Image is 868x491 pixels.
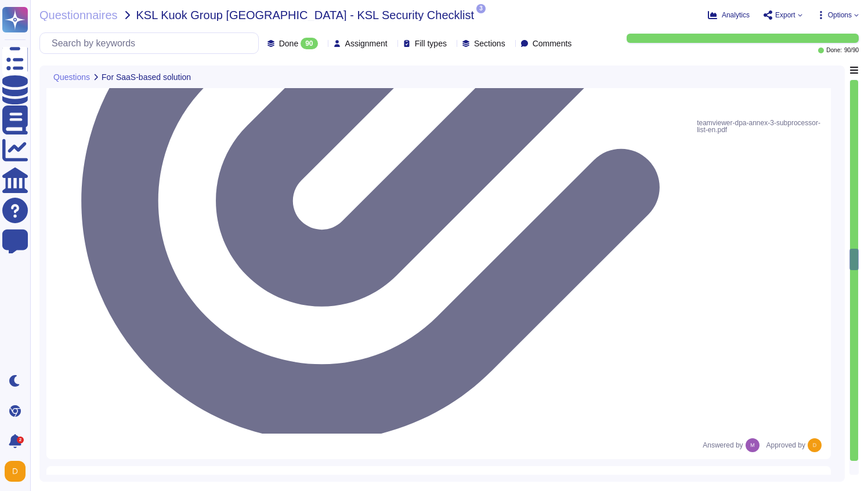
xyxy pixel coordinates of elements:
span: teamviewer-dpa-annex-3-subprocessor-list-en.pdf [697,117,824,136]
span: Comments [533,39,572,48]
span: For SaaS-based solution [102,73,191,81]
span: 3 [476,4,486,13]
span: Done [279,39,298,48]
span: Export [775,12,795,19]
span: Analytics [722,12,750,19]
img: user [5,461,26,482]
img: user [746,438,759,452]
span: Answered by [703,442,743,449]
span: Questionnaires [39,9,118,21]
button: user [2,459,34,484]
span: Done: [826,48,842,53]
span: Assignment [345,39,388,48]
span: Options [828,12,852,19]
span: 90 / 90 [844,48,859,53]
span: Approved by [766,442,805,449]
input: Search by keywords [46,33,258,53]
div: 2 [17,437,24,443]
span: Fill types [415,39,447,48]
button: Analytics [708,10,750,20]
div: 90 [301,38,317,49]
span: KSL Kuok Group [GEOGRAPHIC_DATA] - KSL Security Checklist [136,9,474,21]
span: Sections [474,39,505,48]
img: user [808,438,822,452]
span: Questions [53,73,90,81]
